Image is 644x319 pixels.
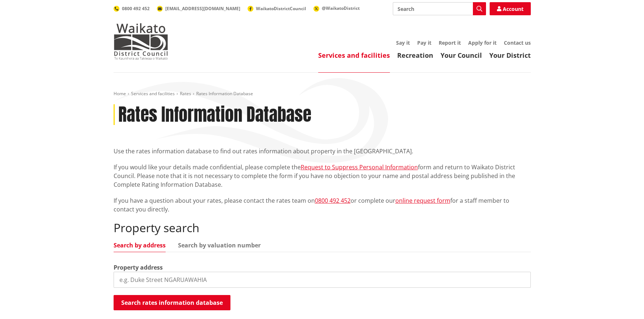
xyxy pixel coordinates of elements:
[122,5,150,12] span: 0800 492 452
[114,263,163,272] label: Property address
[397,51,433,60] a: Recreation
[178,242,261,248] a: Search by valuation number
[395,197,450,205] a: online request form
[440,51,482,60] a: Your Council
[157,5,240,12] a: [EMAIL_ADDRESS][DOMAIN_NAME]
[315,197,351,205] a: 0800 492 452
[396,39,410,46] a: Say it
[318,51,390,60] a: Services and facilities
[322,5,360,11] span: @WaikatoDistrict
[114,90,126,97] a: Home
[114,272,531,288] input: e.g. Duke Street NGARUAWAHIA
[131,90,175,97] a: Services and facilities
[248,5,306,12] a: WaikatoDistrictCouncil
[313,5,360,11] a: @WaikatoDistrict
[114,221,531,235] h2: Property search
[165,5,240,12] span: [EMAIL_ADDRESS][DOMAIN_NAME]
[114,196,531,214] p: If you have a question about your rates, please contact the rates team on or complete our for a s...
[114,242,166,248] a: Search by address
[196,90,253,97] span: Rates Information Database
[114,91,531,97] nav: breadcrumb
[490,2,531,15] a: Account
[256,5,306,12] span: WaikatoDistrictCouncil
[468,39,497,46] a: Apply for it
[114,163,531,189] p: If you would like your details made confidential, please complete the form and return to Waikato ...
[118,104,311,125] h1: Rates Information Database
[301,163,418,171] a: Request to Suppress Personal Information
[504,39,531,46] a: Contact us
[114,147,531,156] p: Use the rates information database to find out rates information about property in the [GEOGRAPHI...
[417,39,431,46] a: Pay it
[114,23,168,60] img: Waikato District Council - Te Kaunihera aa Takiwaa o Waikato
[180,90,191,97] a: Rates
[114,5,150,12] a: 0800 492 452
[439,39,461,46] a: Report it
[114,295,230,310] button: Search rates information database
[393,2,486,15] input: Search input
[489,51,531,60] a: Your District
